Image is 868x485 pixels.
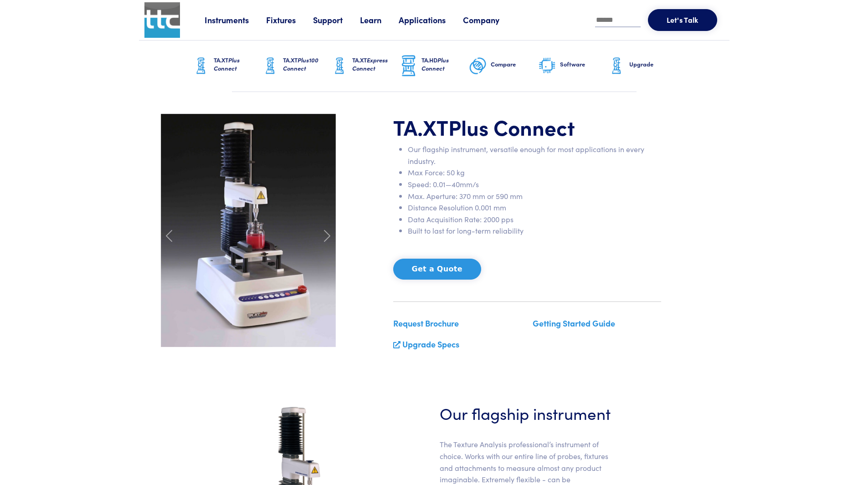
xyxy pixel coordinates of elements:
h6: TA.XT [352,56,400,72]
a: Compare [469,41,538,92]
span: Plus Connect [448,112,575,141]
li: Speed: 0.01—40mm/s [408,179,661,190]
img: ttc_logo_1x1_v1.0.png [144,2,180,38]
h6: TA.XT [214,56,261,72]
a: TA.XTPlus100 Connect [261,41,330,92]
h6: Upgrade [629,60,677,68]
li: Data Acquisition Rate: 2000 pps [408,214,661,225]
h6: TA.HD [421,56,469,72]
a: Instruments [205,14,266,26]
a: Company [463,14,517,26]
a: Upgrade [607,41,677,92]
a: TA.XTPlus Connect [192,41,261,92]
img: ta-xt-graphic.png [261,55,279,77]
h6: Software [560,60,607,68]
li: Max Force: 50 kg [408,167,661,179]
a: Getting Started Guide [533,317,615,329]
a: Support [313,14,360,26]
a: Upgrade Specs [402,338,459,350]
h3: Our flagship instrument [440,402,615,424]
img: ta-xt-graphic.png [607,55,626,77]
a: TA.XTExpress Connect [330,41,400,92]
span: Plus Connect [421,56,449,72]
a: Learn [360,14,399,26]
h6: TA.XT [283,56,330,72]
img: ta-hd-graphic.png [400,54,418,78]
img: ta-xt-graphic.png [192,55,210,77]
img: software-graphic.png [538,56,556,76]
li: Distance Resolution 0.001 mm [408,202,661,214]
img: carousel-ta-xt-plus-bloom.jpg [161,114,336,347]
a: Software [538,41,607,92]
li: Built to last for long-term reliability [408,225,661,237]
a: TA.HDPlus Connect [400,41,469,92]
a: Fixtures [266,14,313,26]
img: ta-xt-graphic.png [330,55,349,77]
img: compare-graphic.png [469,55,487,77]
button: Let's Talk [648,9,717,31]
a: Request Brochure [393,317,459,329]
li: Our flagship instrument, versatile enough for most applications in every industry. [408,143,661,167]
span: Plus Connect [214,56,240,72]
span: Express Connect [352,56,388,72]
button: Get a Quote [393,259,481,280]
span: Plus100 Connect [283,56,318,72]
li: Max. Aperture: 370 mm or 590 mm [408,190,661,202]
h6: Compare [491,60,538,68]
h1: TA.XT [393,114,661,140]
a: Applications [399,14,463,26]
